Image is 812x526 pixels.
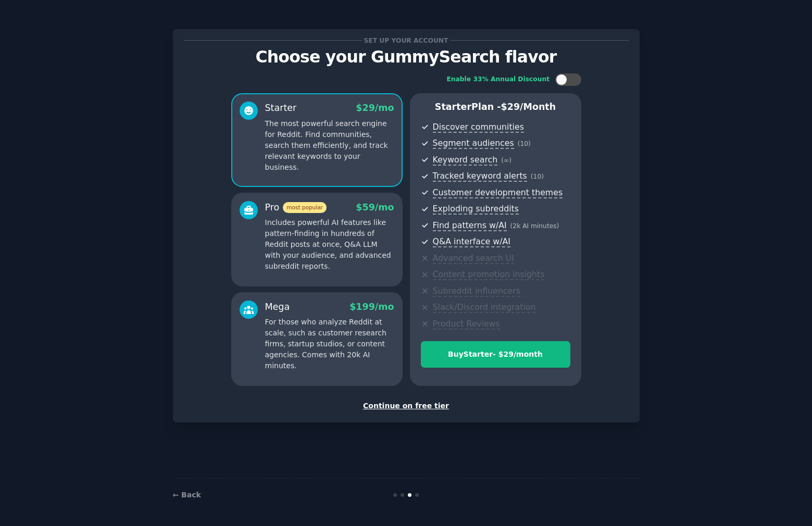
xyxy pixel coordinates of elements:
span: Discover communities [433,122,524,133]
span: ( 10 ) [531,173,544,180]
div: Starter [265,102,297,115]
span: Product Reviews [433,319,500,330]
p: Choose your GummySearch flavor [184,48,629,66]
span: $ 59 /mo [356,202,394,212]
span: Q&A interface w/AI [433,236,510,247]
div: Mega [265,300,290,314]
span: Slack/Discord integration [433,302,536,313]
span: Content promotion insights [433,269,545,280]
span: ( ∞ ) [501,157,511,164]
div: Buy Starter - $ 29 /month [421,349,570,360]
button: BuyStarter- $29/month [421,341,570,368]
span: Subreddit influencers [433,286,520,297]
span: most popular [283,202,327,213]
span: $ 29 /mo [356,103,394,113]
p: For those who analyze Reddit at scale, such as customer research firms, startup studios, or conte... [265,317,394,371]
div: Enable 33% Annual Discount [447,75,550,84]
span: ( 10 ) [518,140,531,147]
div: Pro [265,201,327,214]
p: The most powerful search engine for Reddit. Find communities, search them efficiently, and track ... [265,118,394,173]
span: Find patterns w/AI [433,220,507,231]
span: Segment audiences [433,138,514,149]
span: $ 199 /mo [349,302,394,312]
span: Keyword search [433,155,498,166]
p: Starter Plan - [421,101,570,114]
span: ( 2k AI minutes ) [510,222,559,230]
span: Customer development themes [433,187,563,198]
span: Exploding subreddits [433,204,519,215]
span: $ 29 /month [501,102,556,112]
a: ← Back [173,491,201,499]
div: Continue on free tier [184,400,629,411]
span: Advanced search UI [433,253,514,264]
p: Includes powerful AI features like pattern-finding in hundreds of Reddit posts at once, Q&A LLM w... [265,217,394,272]
span: Tracked keyword alerts [433,171,527,182]
span: Set up your account [362,35,450,46]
